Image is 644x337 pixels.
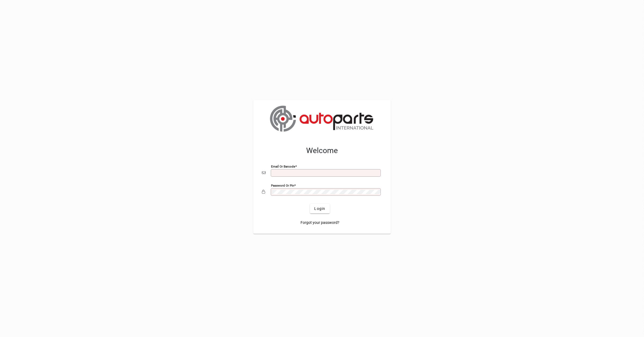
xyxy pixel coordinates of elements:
[314,206,325,212] span: Login
[271,184,294,187] mat-label: Password or Pin
[262,146,382,155] h2: Welcome
[298,218,342,227] a: Forgot your password?
[301,220,339,225] span: Forgot your password?
[271,165,295,168] mat-label: Email or Barcode
[310,204,330,213] button: Login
